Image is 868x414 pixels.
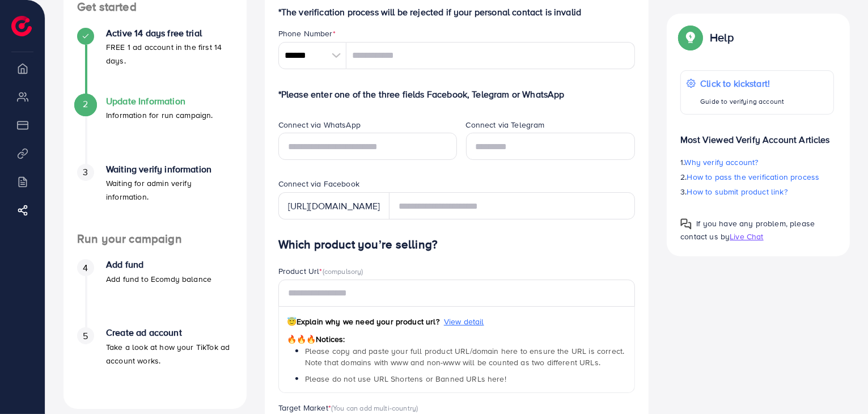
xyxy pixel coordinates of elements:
p: FREE 1 ad account in the first 14 days. [106,40,233,67]
h4: Run your campaign [63,232,247,246]
label: Target Market [278,402,418,413]
p: 1. [680,155,834,169]
iframe: Chat [820,363,859,405]
span: 🔥🔥🔥 [287,333,316,345]
h4: Update Information [106,96,213,107]
img: Popup guide [680,27,701,48]
li: Active 14 days free trial [63,28,247,96]
label: Connect via WhatsApp [278,119,361,130]
div: [URL][DOMAIN_NAME] [278,192,389,219]
span: (You can add multi-country) [331,403,418,413]
p: Most Viewed Verify Account Articles [680,124,834,146]
span: How to pass the verification process [687,171,820,183]
span: Why verify account? [685,157,759,168]
span: Explain why we need your product url? [287,316,439,327]
h4: Create ad account [106,327,233,338]
span: How to submit product link? [687,186,787,197]
span: Live Chat [730,231,763,242]
span: 4 [83,261,88,274]
span: 😇 [287,316,297,327]
li: Update Information [63,96,247,164]
p: Help [710,31,734,44]
li: Waiting verify information [63,164,247,232]
p: 3. [680,185,834,198]
p: Click to kickstart! [700,77,784,90]
p: 2. [680,170,834,184]
li: Add fund [63,259,247,327]
p: Information for run campaign. [106,108,213,122]
img: Popup guide [680,218,692,230]
p: Waiting for admin verify information. [106,176,233,204]
span: Please do not use URL Shortens or Banned URLs here! [305,373,506,385]
p: Guide to verifying account [700,95,784,108]
span: (compulsory) [323,266,363,276]
span: Notices: [287,333,345,345]
p: Take a look at how your TikTok ad account works. [106,340,233,367]
h4: Add fund [106,259,211,270]
label: Connect via Telegram [466,119,545,130]
p: *The verification process will be rejected if your personal contact is invalid [278,5,636,19]
h4: Waiting verify information [106,164,233,175]
span: Please copy and paste your full product URL/domain here to ensure the URL is correct. Note that d... [305,345,625,368]
p: *Please enter one of the three fields Facebook, Telegram or WhatsApp [278,87,636,101]
span: 2 [83,98,88,111]
label: Connect via Facebook [278,178,359,189]
h4: Active 14 days free trial [106,28,233,39]
span: View detail [444,316,484,327]
label: Phone Number [278,28,336,39]
span: 5 [83,329,88,343]
img: logo [11,16,32,36]
span: If you have any problem, please contact us by [680,218,815,242]
h4: Which product you’re selling? [278,238,636,252]
label: Product Url [278,265,363,277]
p: Add fund to Ecomdy balance [106,272,211,286]
li: Create ad account [63,327,247,395]
span: 3 [83,166,88,179]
